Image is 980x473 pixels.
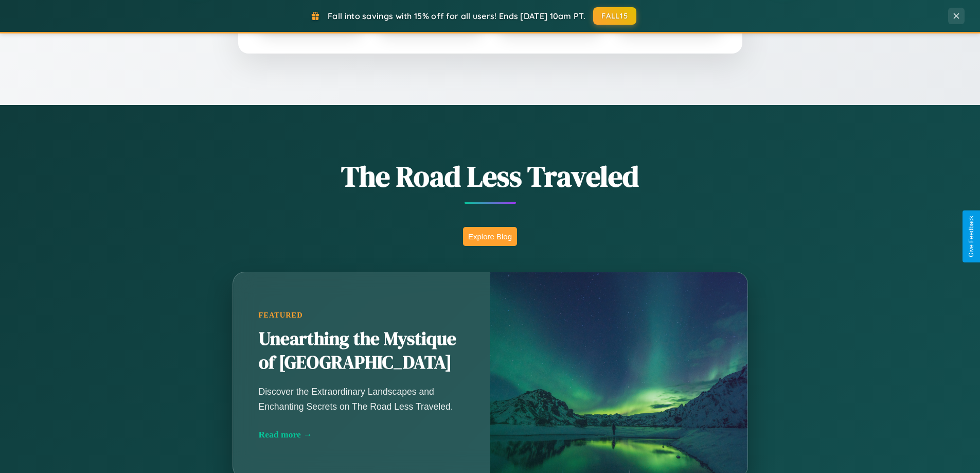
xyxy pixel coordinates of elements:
div: Read more → [259,429,465,440]
p: Discover the Extraordinary Landscapes and Enchanting Secrets on The Road Less Traveled. [259,384,465,413]
h2: Unearthing the Mystique of [GEOGRAPHIC_DATA] [259,327,465,375]
span: Fall into savings with 15% off for all users! Ends [DATE] 10am PT. [328,11,585,21]
div: Give Feedback [968,216,975,257]
button: FALL15 [593,7,636,25]
div: Featured [259,311,465,320]
button: Explore Blog [463,227,517,246]
h1: The Road Less Traveled [182,156,799,196]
